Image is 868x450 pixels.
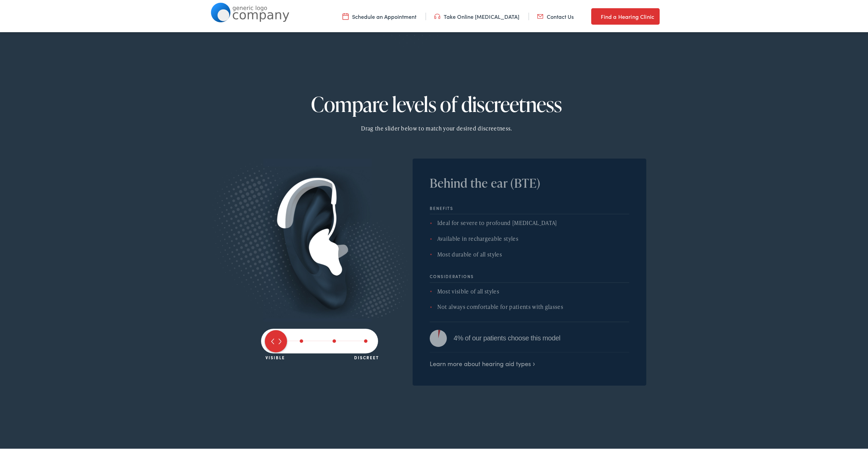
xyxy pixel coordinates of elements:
img: utility icon [537,11,543,19]
div: Benefits [430,204,629,213]
li: Most durable of all styles [430,249,629,258]
h2: Behind the ear (BTE) [430,174,618,189]
li: Available in rechargeable styles [430,233,629,242]
a: Find a Hearing Clinic [591,7,660,23]
h2: Compare levels of discreetness [248,91,625,114]
div: 4% of our patients choose this model [454,331,629,342]
a: Learn more about hearing aid types [430,358,535,366]
img: utility icon [342,11,349,19]
img: utility icon [434,11,440,19]
a: Take Online [MEDICAL_DATA] [434,11,519,19]
li: Ideal for severe to profound [MEDICAL_DATA] [430,217,629,226]
a: Schedule an Appointment [342,11,416,19]
div: Drag the slider below to match your desired discreetness. [291,123,582,132]
div: Visible [265,352,285,359]
img: utility icon [591,11,597,19]
li: Most visible of all styles [430,286,629,295]
div: Considerations [430,273,629,281]
li: Not always comfortable for patients with glasses [430,301,629,310]
div: Discreet [354,352,379,359]
a: Contact Us [537,11,574,19]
